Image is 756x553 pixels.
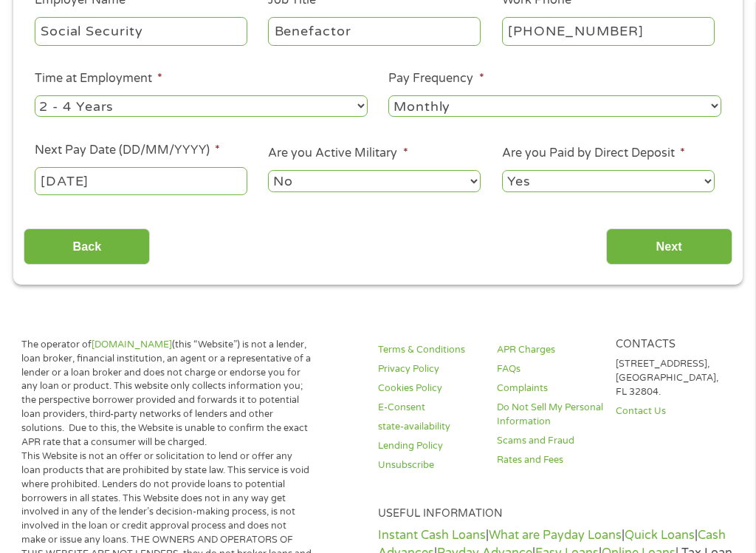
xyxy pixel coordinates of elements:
p: The operator of (this “Website”) is not a lender, loan broker, financial institution, an agent or... [21,338,312,449]
a: Do Not Sell My Personal Information [497,401,616,429]
label: Are you Active Military [268,146,408,161]
a: Instant Cash Loans [378,528,486,543]
label: Pay Frequency [388,71,484,86]
a: Lending Policy [378,439,497,453]
a: Complaints [497,381,616,396]
input: Cashier [268,17,481,45]
a: Contact Us [616,404,735,418]
p: [STREET_ADDRESS], [GEOGRAPHIC_DATA], FL 32804. [616,357,735,399]
label: Are you Paid by Direct Deposit [502,146,685,161]
a: Privacy Policy [378,362,497,376]
a: Terms & Conditions [378,343,497,357]
a: FAQs [497,362,616,376]
input: Back [24,228,150,265]
a: Cookies Policy [378,381,497,396]
a: Rates and Fees [497,453,616,467]
input: Walmart [35,17,247,45]
a: What are Payday Loans [489,528,622,543]
label: Time at Employment [35,71,162,86]
a: [DOMAIN_NAME] [92,339,172,350]
input: Use the arrow keys to pick a date [35,167,247,195]
h4: Useful Information [378,507,735,521]
input: (231) 754-4010 [502,17,715,45]
input: Next [606,228,732,265]
h4: Contacts [616,338,735,352]
label: Next Pay Date (DD/MM/YYYY) [35,143,220,158]
a: APR Charges [497,343,616,357]
a: state-availability [378,420,497,434]
a: E-Consent [378,401,497,415]
a: Scams and Fraud [497,434,616,448]
a: Quick Loans [625,528,695,543]
a: Unsubscribe [378,458,497,472]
